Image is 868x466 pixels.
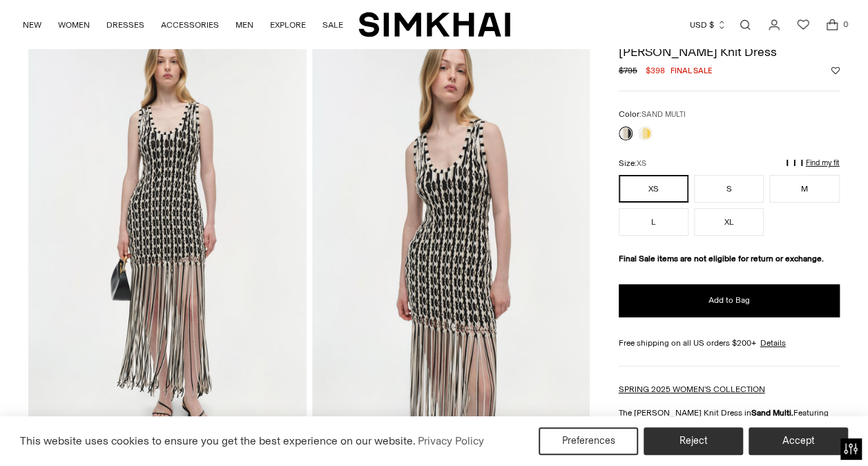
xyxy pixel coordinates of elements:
[106,10,144,40] a: DRESSES
[619,384,765,394] a: SPRING 2025 WOMEN'S COLLECTION
[619,284,840,317] button: Add to Bag
[270,10,306,40] a: EXPLORE
[619,407,840,444] p: The [PERSON_NAME] Knit Dress in Featuring open twist fringe detailing, this striking tank dress o...
[646,64,665,77] span: $398
[731,11,759,39] a: Open search modal
[642,110,686,119] span: SAND MULTI
[619,108,686,121] label: Color:
[322,10,343,40] a: SALE
[751,408,793,418] strong: Sand Multi.
[708,295,750,306] span: Add to Bag
[789,11,817,39] a: Wishlist
[619,208,688,236] button: L
[619,46,840,58] h1: [PERSON_NAME] Knit Dress
[637,159,646,168] span: XS
[235,10,253,40] a: MEN
[358,11,510,38] a: SIMKHAI
[690,10,726,40] button: USD $
[11,413,139,455] iframe: Sign Up via Text for Offers
[760,337,786,349] a: Details
[416,431,486,451] a: Privacy Policy (opens in a new tab)
[20,434,416,447] span: This website uses cookies to ensure you get the best experience on our website.
[28,31,306,448] img: Sonia Fringe Knit Dress
[619,157,646,170] label: Size:
[760,11,788,39] a: Go to the account page
[694,175,764,203] button: S
[58,10,90,40] a: WOMEN
[312,31,590,448] img: Sonia Fringe Knit Dress
[749,427,848,455] button: Accept
[539,427,638,455] button: Preferences
[694,208,764,236] button: XL
[839,18,851,30] span: 0
[619,337,840,349] div: Free shipping on all US orders $200+
[619,175,688,203] button: XS
[818,11,846,39] a: Open cart modal
[644,427,743,455] button: Reject
[161,10,219,40] a: ACCESSORIES
[831,66,840,75] button: Add to Wishlist
[619,254,824,263] strong: Final Sale items are not eligible for return or exchange.
[619,64,637,77] s: $795
[23,10,41,40] a: NEW
[769,175,839,203] button: M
